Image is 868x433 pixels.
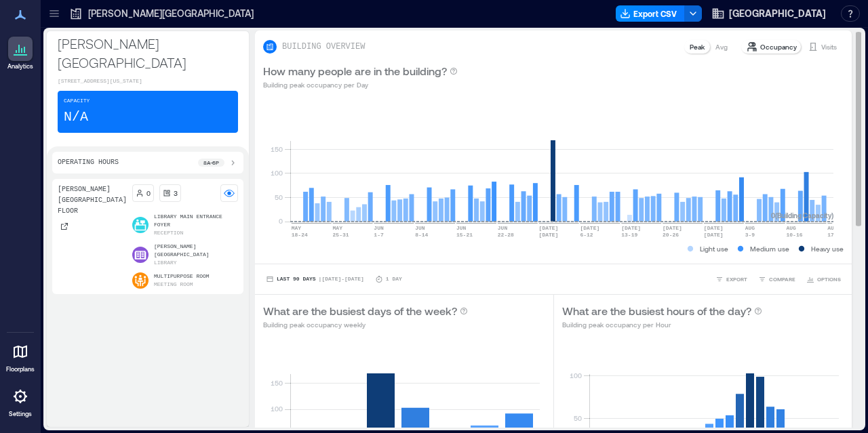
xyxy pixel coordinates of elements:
text: 18-24 [292,232,308,238]
text: 1-7 [374,232,384,238]
text: [DATE] [580,225,599,231]
span: [GEOGRAPHIC_DATA] [729,7,826,20]
p: 3 [174,188,178,199]
text: JUN [498,225,508,231]
span: EXPORT [726,275,747,283]
text: 20-26 [663,232,679,238]
text: MAY [333,225,343,231]
text: [DATE] [621,225,641,231]
text: AUG [745,225,755,231]
p: [STREET_ADDRESS][US_STATE] [58,77,238,85]
text: 15-21 [456,232,473,238]
text: 10-16 [786,232,802,238]
text: 25-31 [333,232,349,238]
p: 8a - 6p [203,159,219,167]
text: AUG [827,225,837,231]
p: Capacity [64,97,90,105]
p: Building peak occupancy per Day [263,79,458,90]
a: Analytics [3,33,37,75]
p: Operating Hours [58,157,119,168]
p: Reception [154,229,183,237]
a: Floorplans [2,335,39,377]
button: OPTIONS [804,272,844,286]
tspan: 100 [569,371,581,379]
p: BUILDING OVERVIEW [282,41,365,52]
text: 22-28 [498,232,514,238]
tspan: 150 [271,379,283,387]
p: Library Main Entrance Foyer [154,213,238,229]
p: Visits [821,41,837,52]
p: Floorplans [6,365,35,373]
tspan: 50 [573,414,581,422]
p: [PERSON_NAME][GEOGRAPHIC_DATA] [58,34,238,72]
text: 17-23 [827,232,844,238]
p: Building peak occupancy weekly [263,319,468,330]
p: Occupancy [760,41,797,52]
text: [DATE] [539,225,559,231]
p: Building peak occupancy per Hour [562,319,762,330]
tspan: 100 [271,405,283,413]
p: Analytics [7,62,33,70]
button: COMPARE [755,272,798,286]
text: [DATE] [539,232,559,238]
p: N/A [64,108,88,127]
tspan: 150 [271,145,283,153]
text: MAY [292,225,302,231]
p: Peak [690,41,705,52]
p: [PERSON_NAME][GEOGRAPHIC_DATA] [88,7,254,20]
p: How many people are in the building? [263,63,447,79]
tspan: 0 [279,217,283,225]
p: Multipurpose Room [154,272,210,281]
p: Heavy use [811,243,844,254]
text: JUN [374,225,384,231]
button: [GEOGRAPHIC_DATA] [707,3,830,24]
text: [DATE] [704,232,724,238]
text: AUG [786,225,796,231]
p: What are the busiest days of the week? [263,303,457,319]
button: Export CSV [616,5,685,22]
text: 8-14 [415,232,428,238]
p: Settings [9,410,32,418]
p: Medium use [750,243,789,254]
text: [DATE] [704,225,724,231]
text: 6-12 [580,232,593,238]
p: Light use [700,243,728,254]
p: 0 [146,188,151,199]
text: JUN [456,225,467,231]
span: COMPARE [769,275,795,283]
p: [PERSON_NAME][GEOGRAPHIC_DATA] Floor [58,184,127,217]
tspan: 50 [275,193,283,201]
p: Meeting Room [154,281,193,289]
p: Library [154,259,177,267]
text: JUN [415,225,425,231]
span: OPTIONS [817,275,841,283]
a: Settings [4,380,37,422]
button: EXPORT [713,272,750,286]
text: 13-19 [621,232,637,238]
p: What are the busiest hours of the day? [562,303,751,319]
text: 3-9 [745,232,755,238]
p: Avg [715,41,728,52]
p: 1 Day [386,275,402,283]
tspan: 100 [271,169,283,177]
text: [DATE] [663,225,682,231]
button: Last 90 Days |[DATE]-[DATE] [263,272,367,286]
p: [PERSON_NAME][GEOGRAPHIC_DATA] [154,243,238,259]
